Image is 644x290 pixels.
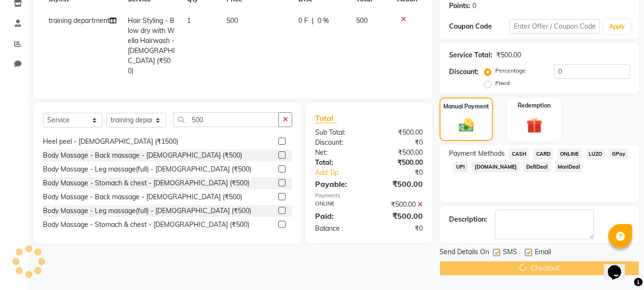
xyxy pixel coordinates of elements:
[315,113,337,123] span: Total
[533,149,553,160] span: CARD
[128,16,175,75] span: Hair Styling - Blow dry with Wella Hairwash - [DEMOGRAPHIC_DATA] (₹500)
[173,112,279,127] input: Search or Scan
[308,200,369,210] div: ONLINE
[453,161,468,172] span: UPI
[308,158,369,168] div: Total:
[509,149,529,160] span: CASH
[379,168,430,178] div: ₹0
[369,210,430,222] div: ₹500.00
[308,168,379,178] a: Add Tip
[604,252,634,280] iframe: chat widget
[510,19,600,34] input: Enter Offer / Coupon Code
[523,161,551,172] span: DefiDeal
[449,215,487,225] div: Description:
[298,16,308,26] span: 0 F
[308,224,369,234] div: Balance :
[308,210,369,222] div: Paid:
[43,206,251,216] div: Body Massage - Leg massage(full) - [DEMOGRAPHIC_DATA] (₹500)
[49,16,110,25] span: training department
[449,50,492,60] div: Service Total:
[495,66,526,75] label: Percentage
[518,101,551,110] label: Redemption
[43,192,242,202] div: Body Massage - Back massage - [DEMOGRAPHIC_DATA] (₹500)
[315,192,423,200] div: Payments
[449,67,479,77] div: Discount:
[449,149,505,159] span: Payment Methods
[43,220,249,230] div: Body Massage - Stomach & chest - [DEMOGRAPHIC_DATA] (₹500)
[43,150,242,161] div: Body Massage - Back massage - [DEMOGRAPHIC_DATA] (₹500)
[603,20,631,34] button: Apply
[369,200,430,210] div: ₹500.00
[226,16,238,25] span: 500
[496,50,521,60] div: ₹500.00
[43,178,249,188] div: Body Massage - Stomach & chest - [DEMOGRAPHIC_DATA] (₹500)
[369,148,430,158] div: ₹500.00
[369,224,430,234] div: ₹0
[586,149,605,160] span: LUZO
[308,148,369,158] div: Net:
[356,16,368,25] span: 500
[521,116,547,135] img: _gift.svg
[369,138,430,148] div: ₹0
[308,178,369,190] div: Payable:
[443,102,489,111] label: Manual Payment
[555,161,583,172] span: MariDeal
[449,21,509,32] div: Coupon Code
[472,1,476,11] div: 0
[369,158,430,168] div: ₹500.00
[369,178,430,190] div: ₹500.00
[308,128,369,138] div: Sub Total:
[369,128,430,138] div: ₹500.00
[557,149,582,160] span: ONLINE
[317,16,329,26] span: 0 %
[449,1,470,11] div: Points:
[43,137,178,147] div: Heel peel - [DEMOGRAPHIC_DATA] (₹1500)
[609,149,628,160] span: GPay
[535,247,551,259] span: Email
[43,164,251,174] div: Body Massage - Leg massage(full) - [DEMOGRAPHIC_DATA] (₹500)
[471,161,520,172] span: [DOMAIN_NAME]
[308,138,369,148] div: Discount:
[187,16,191,25] span: 1
[440,247,489,259] span: Send Details On
[503,247,517,259] span: SMS
[312,16,314,26] span: |
[495,79,510,87] label: Fixed
[454,117,479,134] img: _cash.svg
